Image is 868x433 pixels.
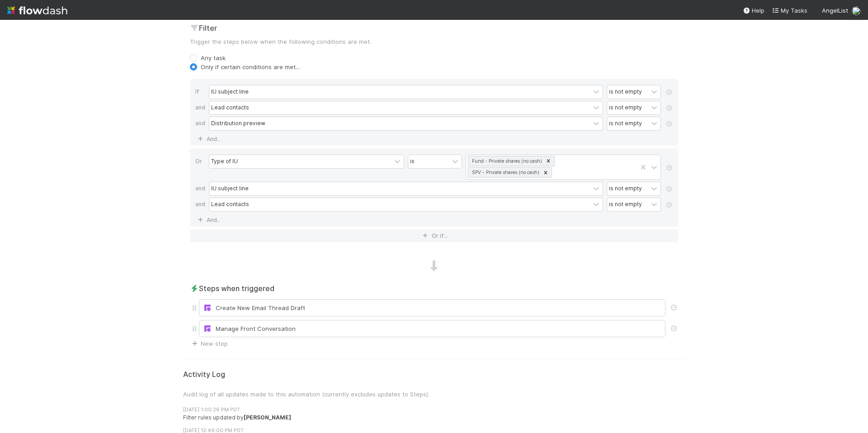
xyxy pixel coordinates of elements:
[195,101,209,117] div: and
[211,88,249,96] div: IU subject line
[469,156,543,166] div: Fund - Private shares (no cash)
[195,117,209,132] div: and
[609,200,642,208] div: is not empty
[609,88,642,96] div: is not empty
[211,119,265,127] div: Distribution preview
[203,325,212,332] img: front-logo-b4b721b83371efbadf0a.svg
[743,6,764,15] div: Help
[772,7,807,14] span: My Tasks
[211,200,249,208] div: Lead contacts
[469,168,541,177] div: SPV - Private shares (no cash)
[195,182,209,198] div: and
[183,370,685,379] h5: Activity Log
[244,414,291,421] strong: [PERSON_NAME]
[195,132,224,146] a: And..
[195,85,209,101] div: If
[609,104,642,112] div: is not empty
[190,23,678,33] h2: Filter
[183,414,692,422] div: Filter rules updated by
[201,62,300,71] label: Only if certain conditions are met...
[183,390,685,399] p: Audit log of all updates made to this automation (currently excludes updates to Steps).
[201,53,226,62] label: Any task
[183,406,692,414] div: [DATE] 1:00:26 PM PDT
[190,283,678,294] h2: Steps when triggered
[195,155,209,182] div: Or
[772,6,807,15] a: My Tasks
[203,305,212,311] img: front-logo-b4b721b83371efbadf0a.svg
[211,104,249,112] div: Lead contacts
[609,184,642,193] div: is not empty
[190,37,678,46] p: Trigger the steps below when the following conditions are met.
[195,213,224,226] a: And..
[195,198,209,213] div: and
[211,184,249,193] div: IU subject line
[190,229,678,242] button: Or if...
[190,340,228,347] a: New step
[852,6,861,15] img: avatar_a2d05fec-0a57-4266-8476-74cda3464b0e.png
[410,157,415,165] div: is
[609,119,642,127] div: is not empty
[822,7,848,14] span: AngelList
[211,157,238,165] div: Type of IU
[203,303,661,312] div: Create New Email Thread Draft
[7,3,67,18] img: logo-inverted-e16ddd16eac7371096b0.svg
[203,324,661,333] div: Manage Front Conversation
